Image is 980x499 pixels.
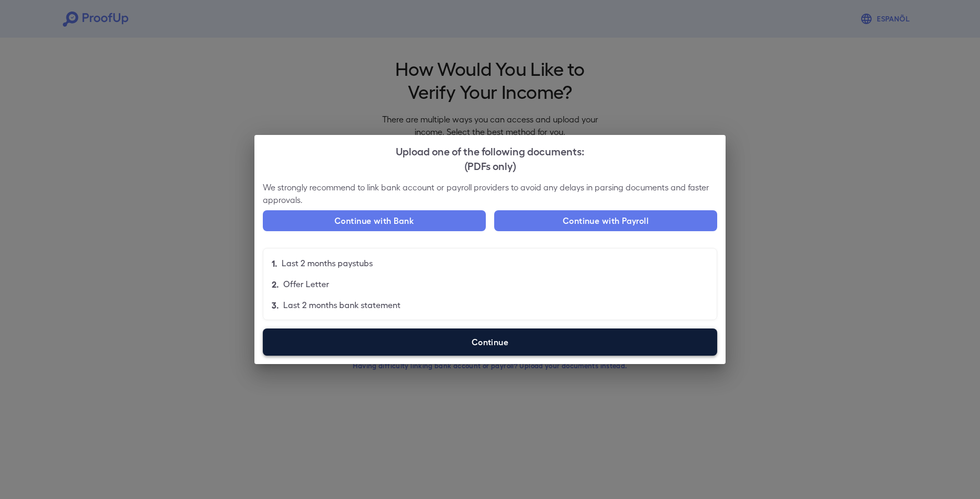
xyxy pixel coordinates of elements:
div: (PDFs only) [263,158,717,173]
button: Continue with Bank [263,210,486,231]
button: Continue with Payroll [494,210,717,231]
p: We strongly recommend to link bank account or payroll providers to avoid any delays in parsing do... [263,181,717,206]
p: 1. [272,257,277,269]
h2: Upload one of the following documents: [254,135,726,181]
p: Last 2 months paystubs [282,257,373,269]
label: Continue [263,328,717,356]
p: Last 2 months bank statement [283,299,400,311]
p: Offer Letter [283,278,329,290]
p: 3. [272,299,279,311]
p: 2. [272,278,279,290]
